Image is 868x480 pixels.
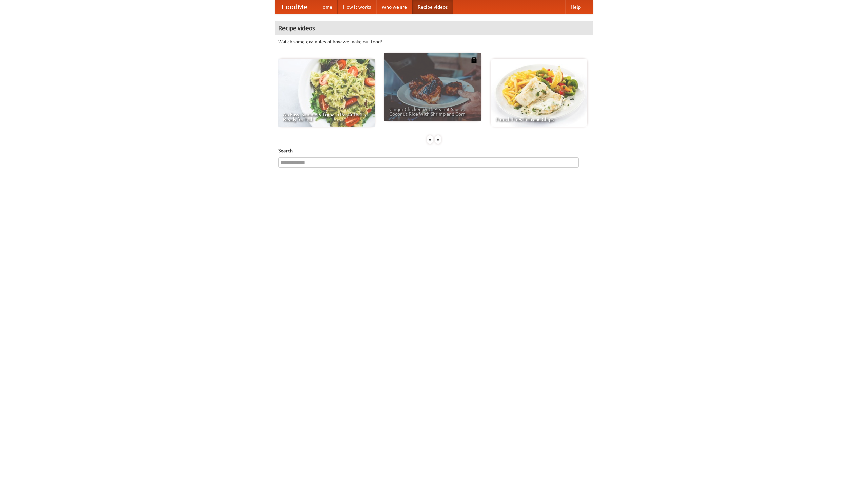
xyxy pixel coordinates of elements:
[314,0,338,14] a: Home
[275,21,593,35] h4: Recipe videos
[496,117,583,122] span: French Fries Fish and Chips
[278,59,375,127] a: An Easy, Summery Tomato Pasta That's Ready for Fall
[278,38,590,45] p: Watch some examples of how we make our food!
[338,0,376,14] a: How it works
[275,0,314,14] a: FoodMe
[427,135,433,144] div: «
[491,59,587,127] a: French Fries Fish and Chips
[278,147,590,154] h5: Search
[565,0,586,14] a: Help
[376,0,412,14] a: Who we are
[412,0,453,14] a: Recipe videos
[435,135,441,144] div: »
[471,57,477,63] img: 483408.png
[283,112,370,122] span: An Easy, Summery Tomato Pasta That's Ready for Fall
